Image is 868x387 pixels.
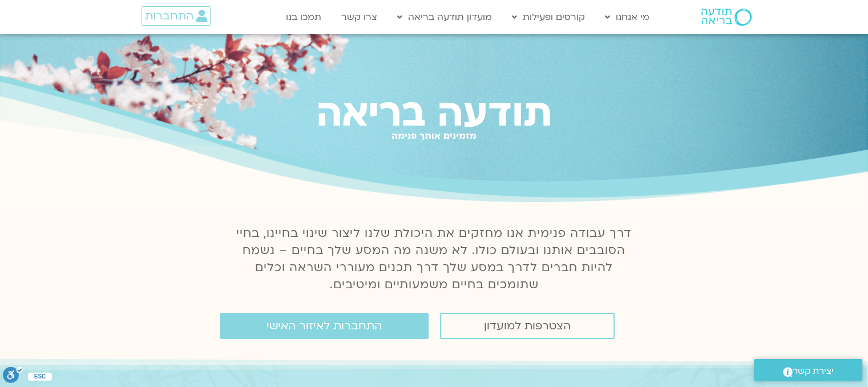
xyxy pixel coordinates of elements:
a: התחברות [142,6,211,26]
span: הצטרפות למועדון [484,320,571,332]
a: תמכו בנו [280,6,327,28]
a: הצטרפות למועדון [440,313,615,339]
img: תודעה בריאה [701,9,752,26]
p: דרך עבודה פנימית אנו מחזקים את היכולת שלנו ליצור שינוי בחיינו, בחיי הסובבים אותנו ובעולם כולו. לא... [230,225,639,293]
span: התחברות לאיזור האישי [267,320,382,332]
span: יצירת קשר [793,364,834,379]
a: מועדון תודעה בריאה [391,6,498,28]
a: התחברות לאיזור האישי [220,313,429,339]
a: מי אנחנו [599,6,655,28]
a: קורסים ופעילות [506,6,591,28]
a: יצירת קשר [754,359,862,381]
span: התחברות [145,10,193,22]
a: צרו קשר [336,6,383,28]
